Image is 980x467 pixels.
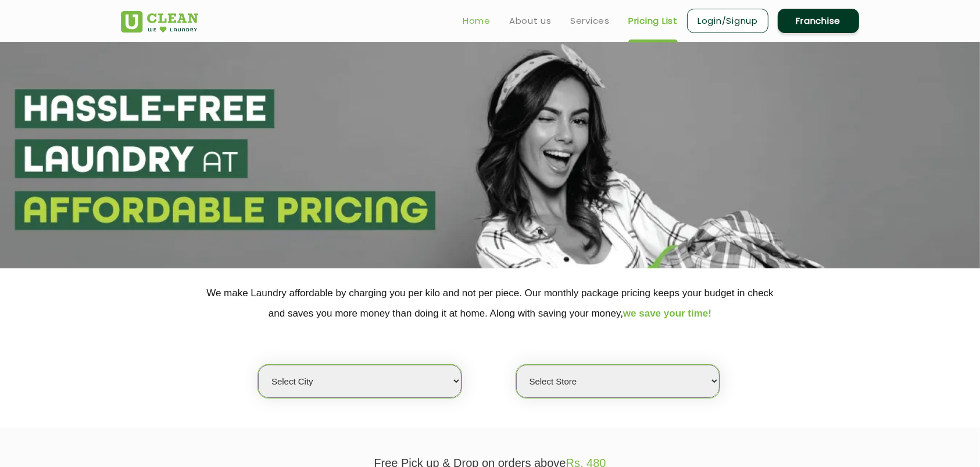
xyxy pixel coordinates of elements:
[628,14,678,28] a: Pricing List
[687,9,768,33] a: Login/Signup
[623,308,711,319] span: we save your time!
[509,14,552,28] a: About us
[121,11,198,33] img: UClean Laundry and Dry Cleaning
[570,14,610,28] a: Services
[121,283,859,324] p: We make Laundry affordable by charging you per kilo and not per piece. Our monthly package pricin...
[463,14,491,28] a: Home
[778,9,859,33] a: Franchise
